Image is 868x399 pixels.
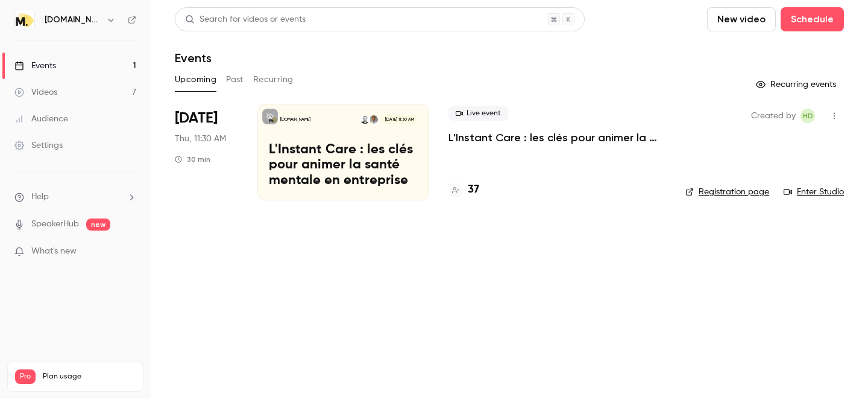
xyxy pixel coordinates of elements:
[43,372,136,381] span: Plan usage
[122,246,136,257] iframe: Noticeable Trigger
[685,186,769,198] a: Registration page
[175,109,218,128] span: [DATE]
[784,186,844,198] a: Enter Studio
[14,60,56,72] div: Events
[175,104,238,200] div: Sep 18 Thu, 11:30 AM (Europe/Paris)
[14,113,68,125] div: Audience
[86,219,110,231] span: new
[175,133,226,145] span: Thu, 11:30 AM
[448,106,508,121] span: Live event
[781,7,844,31] button: Schedule
[448,130,666,145] a: L'Instant Care : les clés pour animer la santé mentale en entreprise
[14,139,63,152] div: Settings
[750,75,844,94] button: Recurring events
[15,10,34,30] img: moka.care
[14,191,136,203] li: help-dropdown-opener
[31,218,79,231] a: SpeakerHub
[15,369,36,384] span: Pro
[185,13,306,26] div: Search for videos or events
[45,14,101,26] h6: [DOMAIN_NAME]
[14,86,57,98] div: Videos
[381,115,417,124] span: [DATE] 11:30 AM
[31,191,49,203] span: Help
[175,70,216,89] button: Upcoming
[751,109,796,123] span: Created by
[800,109,815,123] span: Héloïse Delecroix
[360,115,369,124] img: Emile Garnier
[31,245,77,258] span: What's new
[468,182,479,198] h4: 37
[370,115,378,124] img: Hugo Viguier
[175,51,212,65] h1: Events
[803,109,813,123] span: HD
[269,142,418,189] p: L'Instant Care : les clés pour animer la santé mentale en entreprise
[707,7,776,31] button: New video
[226,70,244,89] button: Past
[448,182,479,198] a: 37
[253,70,294,89] button: Recurring
[257,104,429,200] a: L'Instant Care : les clés pour animer la santé mentale en entreprise[DOMAIN_NAME]Hugo ViguierEmil...
[175,155,210,164] div: 30 min
[280,117,310,123] p: [DOMAIN_NAME]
